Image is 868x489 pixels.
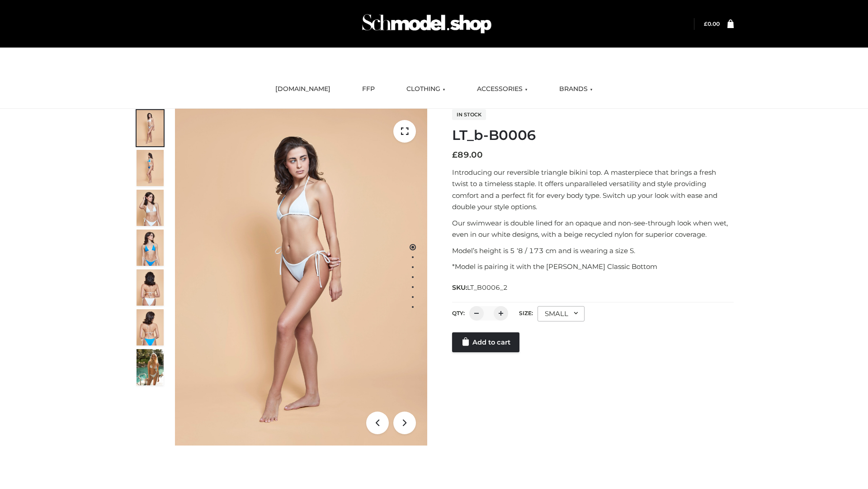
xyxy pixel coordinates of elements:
[452,217,734,240] p: Our swimwear is double lined for an opaque and non-see-through look when wet, even in our white d...
[359,6,495,42] img: Schmodel Admin 964
[552,79,599,99] a: BRANDS
[704,20,720,27] bdi: 0.00
[452,150,458,160] span: £
[452,310,465,316] label: QTY:
[355,79,382,99] a: FFP
[452,261,734,273] p: *Model is pairing it with the [PERSON_NAME] Classic Bottom
[519,310,533,316] label: Size:
[452,167,734,213] p: Introducing our reversible triangle bikini top. A masterpiece that brings a fresh twist to a time...
[538,306,585,321] div: SMALL
[137,150,164,186] img: ArielClassicBikiniTop_CloudNine_AzureSky_OW114ECO_2-scaled.jpg
[470,79,534,99] a: ACCESSORIES
[137,110,164,146] img: ArielClassicBikiniTop_CloudNine_AzureSky_OW114ECO_1-scaled.jpg
[452,150,483,160] bdi: 89.00
[137,230,164,266] img: ArielClassicBikiniTop_CloudNine_AzureSky_OW114ECO_4-scaled.jpg
[452,245,734,257] p: Model’s height is 5 ‘8 / 173 cm and is wearing a size S.
[452,127,734,144] h1: LT_b-B0006
[137,190,164,226] img: ArielClassicBikiniTop_CloudNine_AzureSky_OW114ECO_3-scaled.jpg
[467,283,508,292] span: LT_B0006_2
[175,109,427,446] img: LT_b-B0006
[704,20,708,27] span: £
[137,309,164,345] img: ArielClassicBikiniTop_CloudNine_AzureSky_OW114ECO_8-scaled.jpg
[400,79,452,99] a: CLOTHING
[452,282,509,293] span: SKU:
[269,79,337,99] a: [DOMAIN_NAME]
[137,269,164,306] img: ArielClassicBikiniTop_CloudNine_AzureSky_OW114ECO_7-scaled.jpg
[452,332,519,352] a: Add to cart
[137,349,164,385] img: Arieltop_CloudNine_AzureSky2.jpg
[704,20,720,27] a: £0.00
[452,109,486,120] span: In stock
